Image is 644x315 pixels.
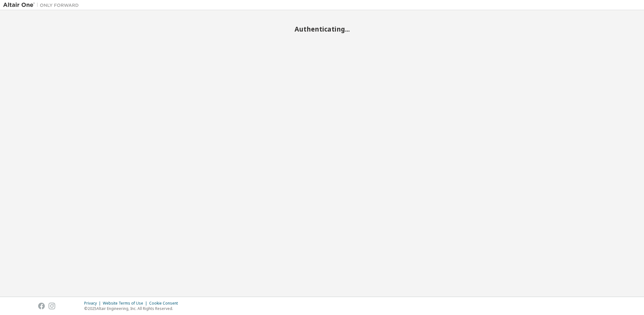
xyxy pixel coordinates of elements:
div: Website Terms of Use [103,301,149,306]
div: Privacy [84,301,103,306]
img: Altair One [3,2,82,8]
div: Cookie Consent [149,301,182,306]
img: instagram.svg [49,303,55,309]
img: facebook.svg [38,303,45,309]
p: © 2025 Altair Engineering, Inc. All Rights Reserved. [84,306,182,311]
h2: Authenticating... [3,25,641,33]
